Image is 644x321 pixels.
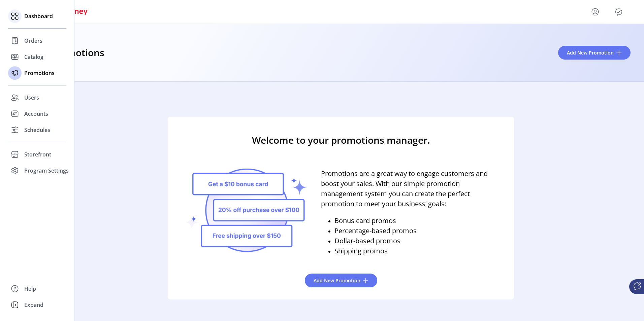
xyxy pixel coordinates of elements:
p: Promotions are a great way to engage customers and boost your sales. With our simple promotion ma... [321,169,498,209]
span: Users [24,94,39,102]
span: Add New Promotion [567,49,614,56]
button: Add New Promotion [558,46,631,60]
span: Catalog [24,53,43,61]
p: Dollar-based promos [334,236,417,246]
span: Add New Promotion [314,277,360,284]
p: Bonus card promos [334,216,417,226]
button: Publisher Panel [613,6,624,17]
h3: Welcome to your promotions manager. [252,125,430,155]
button: menu [590,6,601,17]
span: Help [24,285,36,293]
span: Schedules [24,126,50,134]
span: Storefront [24,150,51,158]
span: Orders [24,37,42,45]
p: Shipping promos [334,246,417,256]
span: Promotions [24,69,55,77]
span: Expand [24,301,43,309]
span: Accounts [24,110,48,118]
button: Add New Promotion [305,274,377,287]
p: Percentage-based promos [334,226,417,236]
span: Dashboard [24,12,53,20]
h3: Promotions [51,45,104,60]
span: Program Settings [24,167,69,175]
